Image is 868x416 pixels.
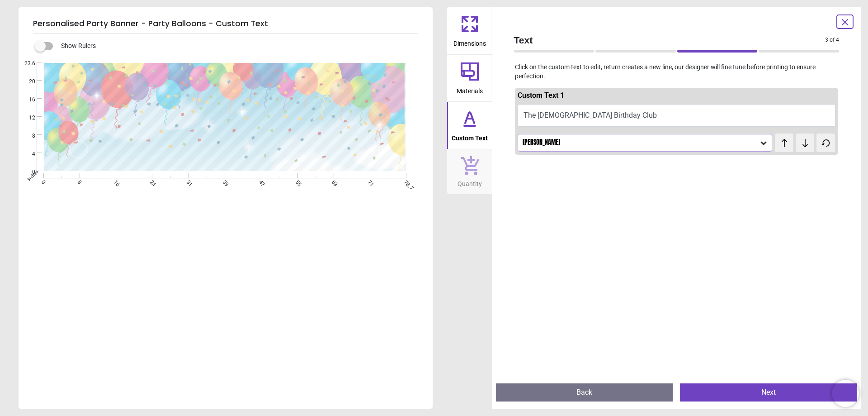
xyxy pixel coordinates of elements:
h5: Personalised Party Banner - Party Balloons - Custom Text [33,14,418,33]
button: Dimensions [447,7,492,54]
span: 0 [18,168,35,176]
span: Custom Text [452,129,488,143]
span: Quantity [458,175,482,189]
button: Next [680,383,857,402]
span: 4 [18,150,35,158]
button: Quantity [447,149,492,195]
span: Materials [457,82,483,96]
div: Show Rulers [40,41,433,52]
span: 3 of 4 [825,36,839,44]
span: Custom Text 1 [518,91,564,100]
div: [PERSON_NAME] [522,139,759,147]
iframe: Brevo live chat [832,380,859,407]
span: 23.6 [18,60,35,67]
span: 16 [18,96,35,104]
span: 12 [18,114,35,122]
span: 8 [18,132,35,140]
p: Click on the custom text to edit, return creates a new line, our designer will fine tune before p... [507,63,847,81]
button: Back [496,383,673,402]
span: Text [514,33,826,47]
span: 20 [18,78,35,86]
button: The [DEMOGRAPHIC_DATA] Birthday Club [518,104,836,127]
button: Custom Text [447,102,492,149]
button: Materials [447,55,492,102]
span: Dimensions [453,35,486,48]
